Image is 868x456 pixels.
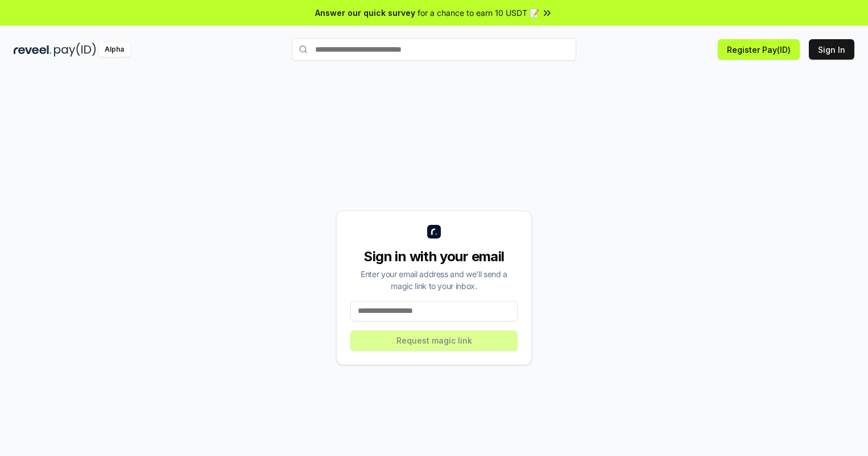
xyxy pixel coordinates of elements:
div: Alpha [98,43,130,57]
img: reveel_dark [14,43,52,57]
div: Sign in with your email [350,248,518,266]
span: for a chance to earn 10 USDT 📝 [418,7,539,19]
span: Answer our quick survey [315,7,415,19]
img: logo_small [427,225,441,239]
img: pay_id [54,43,96,57]
div: Enter your email address and we’ll send a magic link to your inbox. [350,268,518,292]
button: Sign In [809,39,854,60]
button: Register Pay(ID) [718,39,800,60]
